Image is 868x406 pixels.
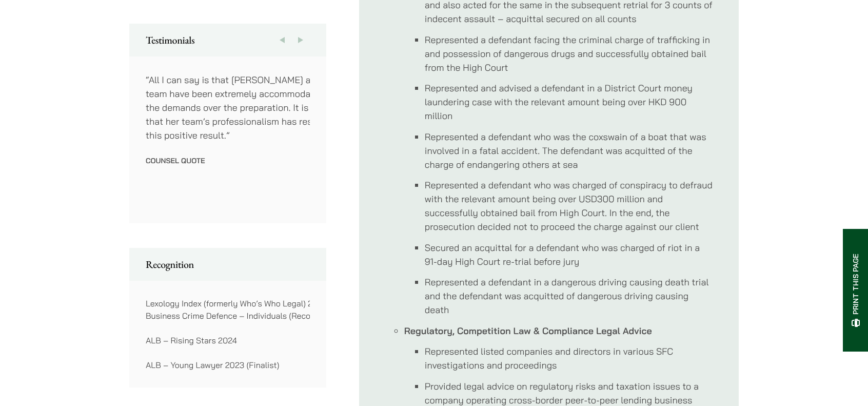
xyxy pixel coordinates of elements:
h2: Testimonials [146,34,310,46]
strong: Regulatory, Competition Law & Compliance Legal Advice [404,325,652,337]
li: Represented a defendant facing the criminal charge of trafficking in and possession of dangerous ... [425,33,714,74]
button: Next [291,24,310,56]
li: Represented a defendant in a dangerous driving causing death trial and the defendant was acquitte... [425,275,714,317]
li: Secured an acquittal for a defendant who was charged of riot in a 91-day High Court re-trial befo... [425,241,714,268]
p: ALB – Young Lawyer 2023 (Finalist) [146,359,351,371]
p: ALB – Rising Stars 2024 [146,334,351,346]
p: Counsel Quote [146,156,351,165]
button: Previous [273,24,291,56]
li: Represented a defendant who was the coxswain of a boat that was involved in a fatal accident. The... [425,130,714,171]
p: “All I can say is that [PERSON_NAME] and her team have been extremely accommodating to all the de... [146,73,351,142]
p: Lexology Index (formerly Who’s Who Legal) 2025 – Business Crime Defence – Individuals (Recommended) [146,297,351,322]
li: Represented listed companies and directors in various SFC investigations and proceedings [425,344,714,372]
h2: Recognition [146,258,310,270]
li: Represented a defendant who was charged of conspiracy to defraud with the relevant amount being o... [425,178,714,234]
li: Represented and advised a defendant in a District Court money laundering case with the relevant a... [425,81,714,123]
